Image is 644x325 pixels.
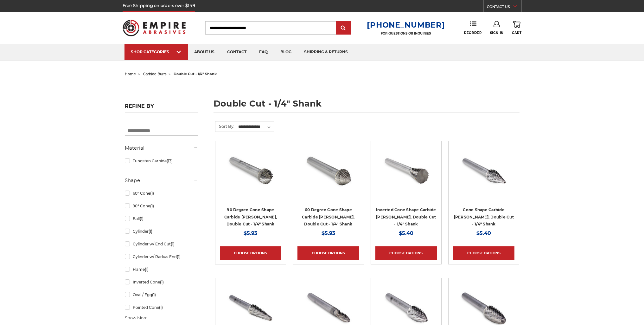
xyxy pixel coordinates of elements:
span: double cut - 1/4" shank [174,72,217,76]
a: blog [274,44,298,60]
a: Tungsten Carbide(13) [125,155,198,166]
a: about us [188,44,221,60]
span: Reorder [464,31,481,35]
a: 90° Cone(1) [125,200,198,211]
a: Oval / Egg(1) [125,289,198,300]
h5: Refine by [125,103,198,113]
a: Pointed Cone(1) [125,302,198,313]
input: Submit [337,22,350,35]
label: Sort By: [215,121,234,131]
img: SM-4 pointed cone shape carbide burr 1/4" shank [458,146,509,196]
a: Choose Options [453,246,514,260]
img: SK-3 90 degree cone shape carbide burr 1/4" shank [225,146,276,196]
a: 90 Degree Cone Shape Carbide [PERSON_NAME], Double Cut - 1/4" Shank [224,207,277,226]
a: Inverted Cone Shape Carbide [PERSON_NAME], Double Cut - 1/4" Shank [376,207,436,226]
img: SJ-3 60 degree cone shape carbide burr 1/4" shank [303,146,354,196]
img: SN-3 inverted cone shape carbide burr 1/4" shank [381,146,431,196]
a: Inverted Cone(1) [125,276,198,288]
span: (1) [140,216,143,221]
span: (1) [171,242,175,246]
span: $5.93 [244,230,257,236]
select: Sort By: [237,122,274,132]
p: FOR QUESTIONS OR INQUIRIES [367,31,445,36]
a: Cylinder w/ End Cut(1) [125,238,198,250]
a: carbide burrs [143,72,166,76]
div: SHOP CATEGORIES [131,49,182,54]
a: Reorder [464,21,481,35]
span: (1) [152,292,156,297]
a: 60° Cone(1) [125,188,198,199]
a: Cart [512,21,521,35]
a: 60 Degree Cone Shape Carbide [PERSON_NAME], Double Cut - 1/4" Shank [302,207,355,226]
a: Choose Options [297,246,359,260]
a: SN-3 inverted cone shape carbide burr 1/4" shank [375,146,437,207]
span: $5.40 [399,230,413,236]
h5: Shape [125,177,198,184]
img: Empire Abrasives [123,16,186,40]
a: Ball(1) [125,213,198,224]
a: SJ-3 60 degree cone shape carbide burr 1/4" shank [297,146,359,207]
a: shipping & returns [298,44,354,60]
a: Cone Shape Carbide [PERSON_NAME], Double Cut - 1/4" Shank [454,207,514,226]
a: Cylinder(1) [125,226,198,237]
a: SK-3 90 degree cone shape carbide burr 1/4" shank [220,146,281,207]
span: (1) [150,204,154,208]
span: (1) [150,191,154,196]
a: [PHONE_NUMBER] [367,20,445,29]
span: Show More [125,315,148,321]
a: Show More [125,315,148,321]
span: $5.40 [476,230,491,236]
h1: double cut - 1/4" shank [214,99,520,113]
a: Cylinder w/ Radius End(1) [125,251,198,262]
a: home [125,72,136,76]
span: $5.93 [322,230,335,236]
a: faq [253,44,274,60]
span: (1) [145,267,149,272]
a: Flame(1) [125,264,198,275]
span: Sign In [490,31,504,35]
span: (1) [177,254,181,259]
h5: Material [125,144,198,152]
span: (1) [160,280,164,284]
a: Choose Options [220,246,281,260]
span: (1) [149,229,152,234]
a: Choose Options [375,246,437,260]
a: CONTACT US [487,3,521,12]
a: contact [221,44,253,60]
span: (13) [167,159,173,163]
span: Cart [512,31,521,35]
a: SM-4 pointed cone shape carbide burr 1/4" shank [453,146,514,207]
span: (1) [159,305,163,310]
